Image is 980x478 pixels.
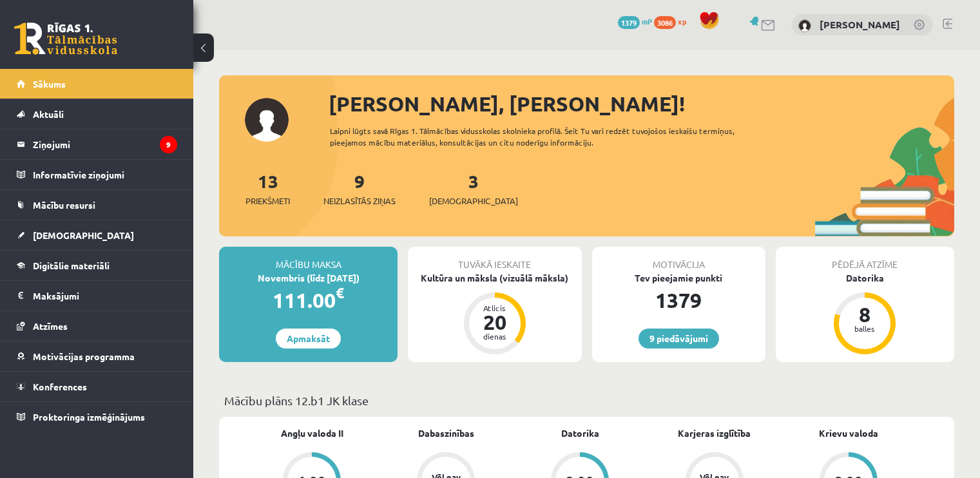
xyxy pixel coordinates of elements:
div: 1379 [592,285,765,316]
a: 9Neizlasītās ziņas [323,169,396,207]
div: Datorika [776,271,954,285]
a: Maksājumi [17,281,177,311]
div: Pēdējā atzīme [776,247,954,271]
a: Datorika [561,426,599,440]
a: Motivācijas programma [17,341,177,371]
a: 1379 mP [618,16,652,26]
span: 3086 [654,16,676,29]
legend: Informatīvie ziņojumi [33,160,177,189]
a: 3[DEMOGRAPHIC_DATA] [429,169,518,207]
div: Novembris (līdz [DATE]) [219,271,398,285]
span: Mācību resursi [33,199,95,211]
span: Digitālie materiāli [33,260,110,271]
div: Motivācija [592,247,765,271]
div: Atlicis [476,304,514,312]
a: Datorika 8 balles [776,271,954,356]
i: 9 [160,136,177,153]
div: Mācību maksa [219,247,398,271]
span: Priekšmeti [245,195,290,207]
legend: Ziņojumi [33,129,177,159]
div: Tuvākā ieskaite [408,247,581,271]
div: Kultūra un māksla (vizuālā māksla) [408,271,581,285]
a: [PERSON_NAME] [820,18,900,31]
a: Rīgas 1. Tālmācības vidusskola [14,23,117,55]
span: Atzīmes [33,320,68,332]
span: Neizlasītās ziņas [323,195,396,207]
a: Angļu valoda II [281,426,343,440]
a: [DEMOGRAPHIC_DATA] [17,220,177,250]
div: Laipni lūgts savā Rīgas 1. Tālmācības vidusskolas skolnieka profilā. Šeit Tu vari redzēt tuvojošo... [330,125,771,148]
span: € [336,283,344,302]
a: Krievu valoda [819,426,878,440]
span: xp [678,16,686,26]
span: Aktuāli [33,108,64,120]
span: Motivācijas programma [33,350,135,362]
a: 9 piedāvājumi [639,329,719,349]
span: [DEMOGRAPHIC_DATA] [33,229,134,241]
a: Sākums [17,69,177,99]
a: Dabaszinības [418,426,474,440]
span: mP [642,16,652,26]
div: 20 [476,312,514,332]
p: Mācību plāns 12.b1 JK klase [224,392,949,409]
img: Daniels Feofanovs [798,19,811,32]
span: Sākums [33,78,66,90]
a: Kultūra un māksla (vizuālā māksla) Atlicis 20 dienas [408,271,581,356]
div: dienas [476,332,514,340]
div: Tev pieejamie punkti [592,271,765,285]
a: 13Priekšmeti [245,169,290,207]
a: 3086 xp [654,16,693,26]
a: Aktuāli [17,99,177,129]
div: 111.00 [219,285,398,316]
div: [PERSON_NAME], [PERSON_NAME]! [329,88,954,119]
a: Informatīvie ziņojumi [17,160,177,189]
a: Karjeras izglītība [678,426,751,440]
div: 8 [845,304,884,325]
a: Apmaksāt [276,329,341,349]
a: Proktoringa izmēģinājums [17,402,177,432]
a: Atzīmes [17,311,177,341]
legend: Maksājumi [33,281,177,311]
a: Ziņojumi9 [17,129,177,159]
a: Digitālie materiāli [17,251,177,280]
span: 1379 [618,16,640,29]
span: Konferences [33,381,87,392]
a: Mācību resursi [17,190,177,220]
span: [DEMOGRAPHIC_DATA] [429,195,518,207]
a: Konferences [17,372,177,401]
div: balles [845,325,884,332]
span: Proktoringa izmēģinājums [33,411,145,423]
